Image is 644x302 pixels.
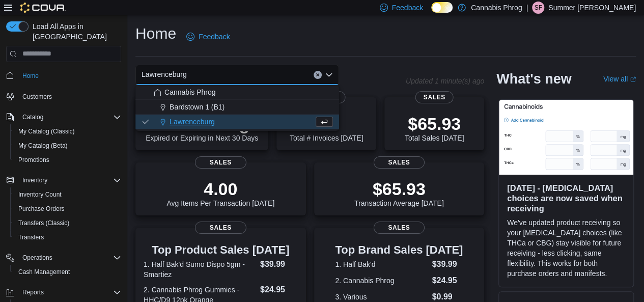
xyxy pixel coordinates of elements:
[182,26,234,47] a: Feedback
[18,286,121,298] span: Reports
[14,203,69,215] a: Purchase Orders
[18,233,44,241] span: Transfers
[471,2,522,14] p: Cannabis Phrog
[374,156,425,169] span: Sales
[18,219,69,227] span: Transfers (Classic)
[14,140,72,152] a: My Catalog (Beta)
[164,87,215,97] span: Cannabis Phrog
[14,154,121,166] span: Promotions
[18,174,121,186] span: Inventory
[526,2,528,14] p: |
[22,288,44,296] span: Reports
[507,183,625,213] h3: [DATE] - [MEDICAL_DATA] choices are now saved when receiving
[14,217,121,229] span: Transfers (Classic)
[335,292,428,302] dt: 3. Various
[2,110,125,124] button: Catalog
[2,251,125,265] button: Operations
[18,268,70,276] span: Cash Management
[142,68,187,80] span: Lawrenceburg
[166,179,274,207] div: Avg Items Per Transaction [DATE]
[170,102,225,112] span: Bardstown 1 (B1)
[10,124,125,139] button: My Catalog (Classic)
[335,259,428,269] dt: 1. Half Bak'd
[135,85,339,100] button: Cannabis Phrog
[260,258,298,270] dd: $39.99
[22,93,52,101] span: Customers
[10,265,125,279] button: Cash Management
[496,71,571,87] h2: What's new
[22,176,47,184] span: Inventory
[135,115,339,129] button: Lawrenceburg
[405,114,464,134] p: $65.93
[10,153,125,167] button: Promotions
[432,258,463,270] dd: $39.99
[18,111,47,123] button: Catalog
[14,266,74,278] a: Cash Management
[374,222,425,234] span: Sales
[2,68,125,83] button: Home
[195,222,246,234] span: Sales
[14,203,121,215] span: Purchase Orders
[2,173,125,187] button: Inventory
[392,3,423,13] span: Feedback
[14,188,121,201] span: Inventory Count
[166,179,274,199] p: 4.00
[199,32,230,42] span: Feedback
[135,23,176,44] h1: Home
[10,187,125,202] button: Inventory Count
[14,140,121,152] span: My Catalog (Beta)
[14,266,121,278] span: Cash Management
[10,202,125,216] button: Purchase Orders
[18,142,68,150] span: My Catalog (Beta)
[10,216,125,230] button: Transfers (Classic)
[14,188,66,201] a: Inventory Count
[431,13,432,13] span: Dark Mode
[18,174,51,186] button: Inventory
[10,230,125,244] button: Transfers
[2,89,125,104] button: Customers
[144,259,256,280] dt: 1. Half Bak'd Sumo Dispo 5gm - Smartiez
[14,231,121,243] span: Transfers
[405,114,464,142] div: Total Sales [DATE]
[18,205,65,213] span: Purchase Orders
[14,154,53,166] a: Promotions
[532,2,544,14] div: Summer Frazier
[195,156,246,169] span: Sales
[14,231,48,243] a: Transfers
[18,69,121,82] span: Home
[630,76,636,83] svg: External link
[18,91,56,103] a: Customers
[18,190,62,199] span: Inventory Count
[432,274,463,287] dd: $24.95
[144,244,298,256] h3: Top Product Sales [DATE]
[2,285,125,299] button: Reports
[135,100,339,115] button: Bardstown 1 (B1)
[548,2,636,14] p: Summer [PERSON_NAME]
[415,91,454,103] span: Sales
[534,2,542,14] span: SF
[14,125,79,138] a: My Catalog (Classic)
[431,2,453,13] input: Dark Mode
[14,125,121,138] span: My Catalog (Classic)
[10,139,125,153] button: My Catalog (Beta)
[354,179,444,207] div: Transaction Average [DATE]
[22,72,39,80] span: Home
[18,252,57,264] button: Operations
[18,156,49,164] span: Promotions
[18,111,121,123] span: Catalog
[14,217,73,229] a: Transfers (Classic)
[406,77,484,85] p: Updated 1 minute(s) ago
[354,179,444,199] p: $65.93
[20,3,66,13] img: Cova
[18,252,121,264] span: Operations
[314,71,322,79] button: Clear input
[18,70,43,82] a: Home
[603,75,636,83] a: View allExternal link
[22,254,52,262] span: Operations
[18,286,48,298] button: Reports
[22,113,43,121] span: Catalog
[29,21,121,42] span: Load All Apps in [GEOGRAPHIC_DATA]
[335,244,463,256] h3: Top Brand Sales [DATE]
[18,90,121,103] span: Customers
[18,127,75,135] span: My Catalog (Classic)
